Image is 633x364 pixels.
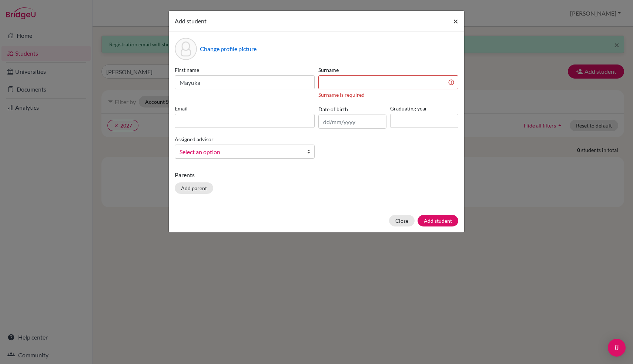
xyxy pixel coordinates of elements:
span: × [453,16,458,26]
p: Parents [175,171,458,179]
button: Close [447,11,464,32]
button: Add parent [175,182,213,194]
label: Date of birth [318,105,348,113]
label: Graduating year [390,105,458,112]
input: dd/mm/yyyy [318,115,386,129]
button: Add student [418,215,458,226]
span: Select an option [180,147,300,157]
div: Profile picture [175,38,197,60]
label: Assigned advisor [175,135,214,143]
label: First name [175,66,315,74]
div: Surname is required [318,91,458,99]
span: Add student [175,17,207,24]
label: Email [175,105,315,112]
label: Surname [318,66,458,74]
button: Close [389,215,415,226]
div: Open Intercom Messenger [608,339,626,357]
